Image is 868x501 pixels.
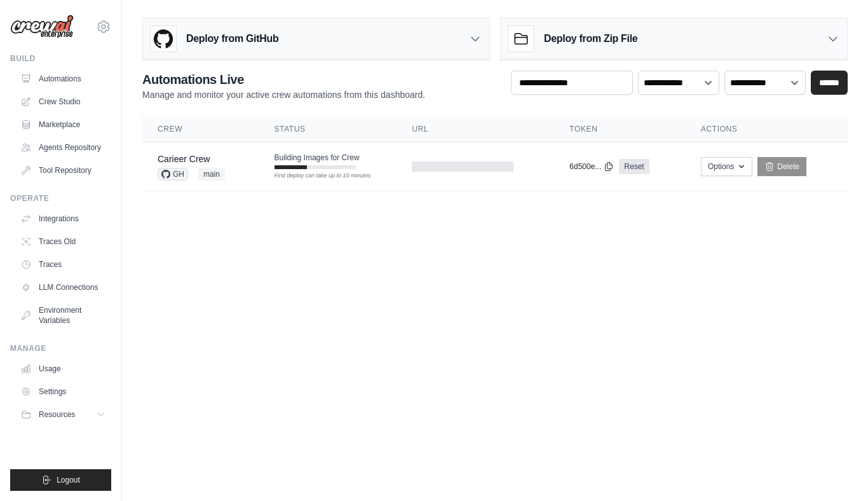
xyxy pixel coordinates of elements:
button: Resources [15,404,111,425]
a: Crew Studio [15,92,111,112]
a: Reset [619,159,649,174]
button: Options [701,157,752,176]
img: Logo [10,15,74,39]
span: GH [158,168,188,181]
a: Traces Old [15,231,111,252]
a: Traces [15,254,111,275]
th: URL [397,116,554,142]
a: Delete [757,157,806,176]
a: Integrations [15,209,111,229]
a: Environment Variables [15,300,111,331]
p: Manage and monitor your active crew automations from this dashboard. [142,88,425,101]
div: First deploy can take up to 10 minutes [275,172,356,181]
th: Crew [142,116,259,142]
th: Token [554,116,686,142]
button: 6d500e... [569,161,614,172]
span: Resources [39,409,75,420]
img: GitHub Logo [151,26,176,51]
a: Marketplace [15,114,111,135]
th: Actions [686,116,848,142]
a: LLM Connections [15,277,111,298]
th: Status [259,116,397,142]
a: Carieer Crew [158,154,210,164]
div: Build [10,53,111,64]
div: Operate [10,193,111,203]
a: Automations [15,69,111,89]
button: Logout [10,469,111,491]
a: Settings [15,381,111,402]
h3: Deploy from GitHub [186,31,278,46]
div: Manage [10,343,111,353]
a: Tool Repository [15,160,111,181]
span: Building Images for Crew [275,153,360,163]
span: Logout [57,475,80,485]
a: Usage [15,359,111,379]
a: Agents Repository [15,137,111,158]
h2: Automations Live [142,71,425,88]
h3: Deploy from Zip File [544,31,637,46]
span: main [198,168,225,181]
